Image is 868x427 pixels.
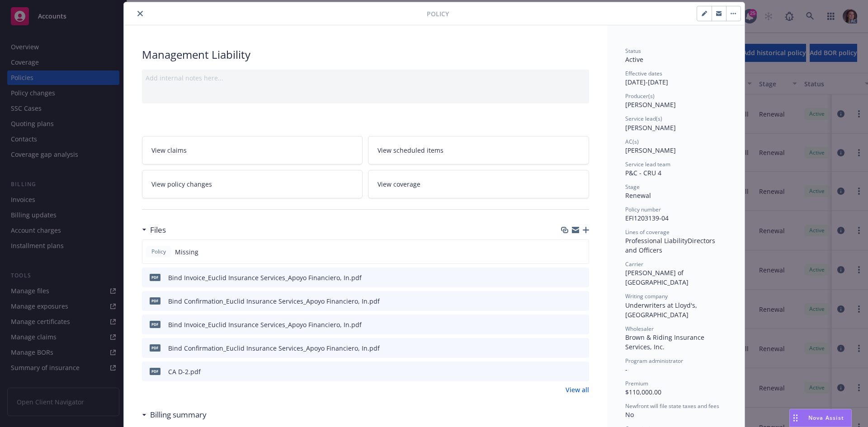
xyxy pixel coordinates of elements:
[625,138,639,145] span: AC(s)
[625,183,640,191] span: Stage
[625,160,670,168] span: Service lead team
[790,409,801,427] div: Drag to move
[368,136,589,164] a: View scheduled items
[577,343,585,353] button: preview file
[151,145,187,155] span: View claims
[625,388,661,396] span: $110,000.00
[625,70,726,87] div: [DATE] - [DATE]
[563,273,570,282] button: download file
[168,367,201,376] div: CA D-2.pdf
[142,47,589,62] div: Management Liability
[625,146,676,155] span: [PERSON_NAME]
[625,228,670,236] span: Lines of coverage
[427,9,449,19] span: Policy
[625,236,717,254] span: Directors and Officers
[625,214,669,222] span: EFI1203139-04
[625,301,699,319] span: Underwriters at Lloyd's, [GEOGRAPHIC_DATA]
[625,325,654,333] span: Wholesaler
[789,409,852,427] button: Nova Assist
[377,145,443,155] span: View scheduled items
[377,179,420,189] span: View coverage
[142,170,363,198] a: View policy changes
[625,333,706,351] span: Brown & Riding Insurance Services, Inc.
[135,8,146,19] button: close
[625,169,661,177] span: P&C - CRU 4
[150,297,160,304] span: pdf
[563,296,570,306] button: download file
[150,368,160,375] span: pdf
[625,100,676,109] span: [PERSON_NAME]
[150,344,160,351] span: pdf
[625,365,627,374] span: -
[577,367,585,376] button: preview file
[625,191,651,200] span: Renewal
[150,409,207,421] h3: Billing summary
[625,292,668,300] span: Writing company
[808,414,844,422] span: Nova Assist
[168,296,380,306] div: Bind Confirmation_Euclid Insurance Services_Apoyo Financiero, In.pdf
[150,321,160,328] span: pdf
[150,274,160,281] span: pdf
[563,343,570,353] button: download file
[142,224,166,236] div: Files
[625,47,641,55] span: Status
[368,170,589,198] a: View coverage
[150,224,166,236] h3: Files
[625,55,643,64] span: Active
[625,260,643,268] span: Carrier
[563,320,570,329] button: download file
[142,409,207,421] div: Billing summary
[625,410,634,419] span: No
[168,320,362,329] div: Bind Invoice_Euclid Insurance Services_Apoyo Financiero, In.pdf
[577,320,585,329] button: preview file
[625,70,662,77] span: Effective dates
[566,385,589,394] a: View all
[625,357,683,365] span: Program administrator
[563,367,570,376] button: download file
[142,136,363,164] a: View claims
[175,247,198,257] span: Missing
[625,92,655,100] span: Producer(s)
[625,236,688,245] span: Professional Liability
[146,73,585,83] div: Add internal notes here...
[625,123,676,132] span: [PERSON_NAME]
[151,179,212,189] span: View policy changes
[625,115,662,122] span: Service lead(s)
[625,380,648,387] span: Premium
[577,273,585,282] button: preview file
[150,248,168,256] span: Policy
[625,206,661,213] span: Policy number
[168,273,362,282] div: Bind Invoice_Euclid Insurance Services_Apoyo Financiero, In.pdf
[168,343,380,353] div: Bind Confirmation_Euclid Insurance Services_Apoyo Financiero, In.pdf
[625,268,689,286] span: [PERSON_NAME] of [GEOGRAPHIC_DATA]
[625,402,719,410] span: Newfront will file state taxes and fees
[577,296,585,306] button: preview file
